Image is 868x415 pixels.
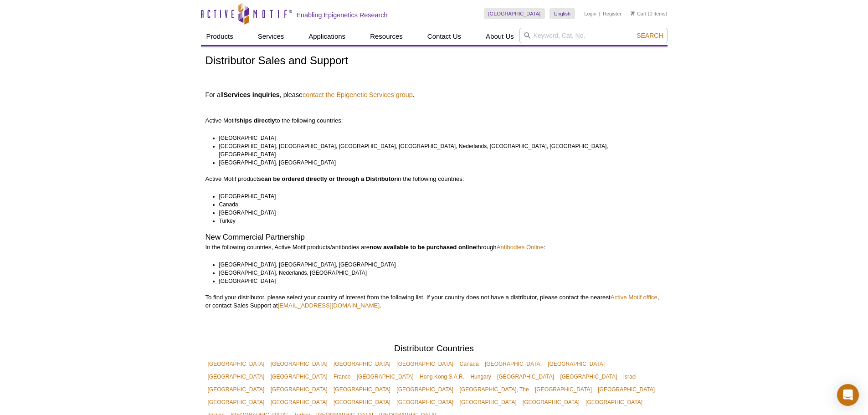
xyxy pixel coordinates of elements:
p: To find your distributor, please select your country of interest from the following list. If your... [205,293,663,310]
a: [GEOGRAPHIC_DATA] [583,396,645,409]
button: Search [634,31,666,40]
a: [GEOGRAPHIC_DATA] [331,383,393,396]
a: [GEOGRAPHIC_DATA] [331,358,393,370]
a: [GEOGRAPHIC_DATA] [394,358,456,370]
a: Products [201,28,239,45]
a: [GEOGRAPHIC_DATA] [205,358,267,370]
li: [GEOGRAPHIC_DATA], [GEOGRAPHIC_DATA], [GEOGRAPHIC_DATA] [219,261,655,269]
strong: ships directly [236,117,275,124]
h2: New Commercial Partnership [205,233,663,241]
li: (0 items) [631,8,668,19]
img: Your Cart [631,11,635,15]
a: Active Motif office [611,294,657,301]
li: [GEOGRAPHIC_DATA], [GEOGRAPHIC_DATA], [GEOGRAPHIC_DATA], [GEOGRAPHIC_DATA], Nederlands, [GEOGRAPH... [219,142,655,159]
input: Keyword, Cat. No. [519,28,668,43]
a: Antibodies Online [497,244,544,251]
a: Applications [303,28,351,45]
p: In the following countries, Active Motif products/antibodies are through : [205,243,663,251]
li: [GEOGRAPHIC_DATA] [219,209,655,217]
li: [GEOGRAPHIC_DATA] [219,277,655,285]
a: Services [252,28,290,45]
a: Resources [365,28,408,45]
a: [GEOGRAPHIC_DATA] [394,396,456,409]
strong: Services inquiries [223,91,279,98]
p: Active Motif products in the following countries: [205,175,663,183]
a: Contact Us [422,28,467,45]
h2: Enabling Epigenetics Research [297,11,388,19]
li: Turkey [219,217,655,225]
a: [GEOGRAPHIC_DATA], The [457,383,531,396]
div: Open Intercom Messenger [837,384,859,406]
a: Login [584,10,596,17]
a: [GEOGRAPHIC_DATA] [268,358,330,370]
p: Active Motif to the following countries: [205,100,663,125]
a: [GEOGRAPHIC_DATA] [483,358,544,370]
a: [GEOGRAPHIC_DATA] [205,370,267,383]
a: [GEOGRAPHIC_DATA] [354,370,416,383]
a: [GEOGRAPHIC_DATA] [268,383,330,396]
a: About Us [480,28,519,45]
li: [GEOGRAPHIC_DATA], [GEOGRAPHIC_DATA] [219,159,655,167]
a: [GEOGRAPHIC_DATA] [545,358,607,370]
a: [EMAIL_ADDRESS][DOMAIN_NAME] [278,302,380,309]
a: contact the Epigenetic Services group [303,91,413,99]
a: [GEOGRAPHIC_DATA] [394,383,456,396]
li: Canada [219,200,655,209]
li: [GEOGRAPHIC_DATA], Nederlands, [GEOGRAPHIC_DATA] [219,269,655,277]
a: France [331,370,353,383]
a: [GEOGRAPHIC_DATA] [205,383,267,396]
span: Search [637,32,663,39]
a: Register [603,10,621,17]
li: [GEOGRAPHIC_DATA] [219,192,655,200]
h2: Distributor Countries [205,344,663,355]
a: [GEOGRAPHIC_DATA] [558,370,619,383]
a: Canada [457,358,481,370]
a: Israel [621,370,639,383]
a: Cart [631,10,647,17]
strong: now available to be purchased online [370,244,476,251]
a: [GEOGRAPHIC_DATA] [533,383,594,396]
a: [GEOGRAPHIC_DATA] [596,383,657,396]
li: [GEOGRAPHIC_DATA] [219,134,655,142]
a: Hong Kong S.A.R. [417,370,467,383]
h1: Distributor Sales and Support [205,55,663,68]
a: [GEOGRAPHIC_DATA] [520,396,582,409]
a: [GEOGRAPHIC_DATA] [268,370,330,383]
a: [GEOGRAPHIC_DATA] [495,370,556,383]
li: | [599,8,601,19]
h4: For all , please . [205,91,663,99]
a: [GEOGRAPHIC_DATA] [457,396,519,409]
a: [GEOGRAPHIC_DATA] [331,396,393,409]
a: [GEOGRAPHIC_DATA] [205,396,267,409]
a: Hungary [468,370,493,383]
a: English [550,8,575,19]
a: [GEOGRAPHIC_DATA] [268,396,330,409]
strong: can be ordered directly or through a Distributor [261,175,397,182]
a: [GEOGRAPHIC_DATA] [484,8,545,19]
